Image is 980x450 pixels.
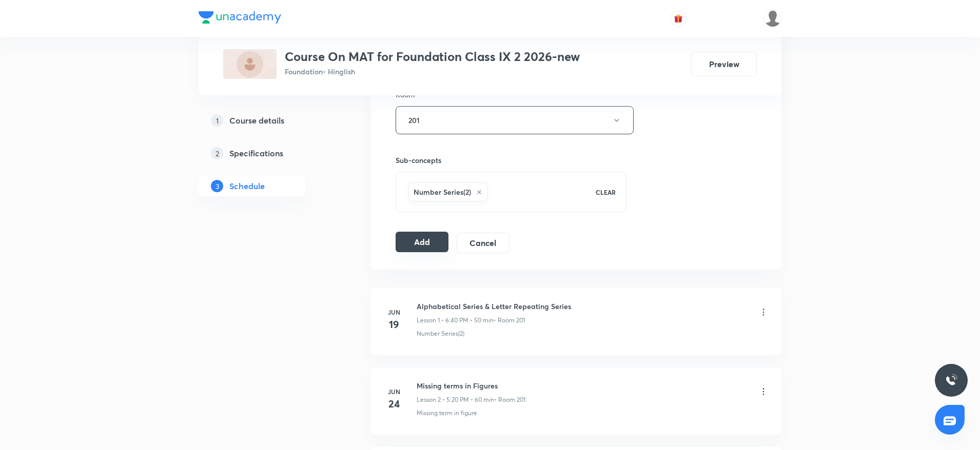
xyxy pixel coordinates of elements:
[414,187,471,197] h6: Number Series(2)
[199,110,338,131] a: 1Course details
[494,395,525,404] p: • Room 201
[691,52,757,76] button: Preview
[199,143,338,163] a: 2Specifications
[417,408,477,418] p: Missing term in figure
[764,10,781,27] img: Ankit Porwal
[285,66,580,77] p: Foundation • Hinglish
[417,301,571,312] h6: Alphabetical Series & Letter Repeating Series
[199,11,281,24] img: Company Logo
[396,232,448,252] button: Add
[670,10,687,27] button: avatar
[229,180,265,192] h5: Schedule
[384,308,404,317] h6: Jun
[199,11,281,26] a: Company Logo
[417,329,464,338] p: Number Series(2)
[285,49,580,64] h3: Course On MAT for Foundation Class IX 2 2026-new
[223,49,277,79] img: 78CFF583-6EB5-4E08-A618-232374C50CCA_plus.png
[417,380,525,391] h6: Missing terms in Figures
[417,316,494,325] p: Lesson 1 • 6:40 PM • 50 min
[596,188,616,197] p: CLEAR
[384,317,404,332] h4: 19
[945,374,957,386] img: ttu
[211,180,223,192] p: 3
[211,114,223,127] p: 1
[396,106,634,134] button: 201
[457,233,509,253] button: Cancel
[674,14,683,23] img: avatar
[417,395,494,404] p: Lesson 2 • 5:20 PM • 60 min
[384,396,404,412] h4: 24
[396,155,626,166] h6: Sub-concepts
[229,147,283,159] h5: Specifications
[229,114,284,127] h5: Course details
[211,147,223,159] p: 2
[384,387,404,396] h6: Jun
[494,316,525,325] p: • Room 201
